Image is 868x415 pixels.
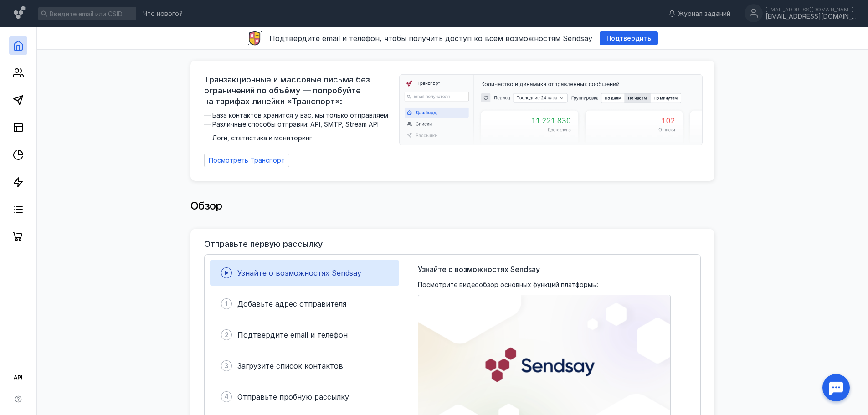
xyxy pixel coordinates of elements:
[139,10,187,17] a: Что нового?
[237,361,343,370] span: Загрузите список контактов
[418,280,598,289] span: Посмотрите видеообзор основных функций платформы:
[237,268,361,277] span: Узнайте о возможностях Sendsay
[204,74,394,107] span: Транзакционные и массовые письма без ограничений по объёму — попробуйте на тарифах линейки «Транс...
[400,75,702,145] img: dashboard-transport-banner
[765,13,857,20] div: [EMAIL_ADDRESS][DOMAIN_NAME]
[209,157,285,164] span: Посмотреть Транспорт
[224,361,229,370] span: 3
[143,10,183,17] span: Что нового?
[224,392,229,401] span: 4
[418,264,540,275] span: Узнайте о возможностях Sendsay
[237,392,349,401] span: Отправьте пробную рассылку
[38,7,136,20] input: Введите email или CSID
[190,199,222,212] span: Обзор
[600,31,658,45] button: Подтвердить
[204,111,394,143] span: — База контактов хранится у вас, мы только отправляем — Различные способы отправки: API, SMTP, St...
[664,9,735,18] a: Журнал заданий
[606,35,651,42] span: Подтвердить
[237,299,346,308] span: Добавьте адрес отправителя
[269,34,592,43] span: Подтвердите email и телефон, чтобы получить доступ ко всем возможностям Sendsay
[225,299,228,308] span: 1
[678,9,730,18] span: Журнал заданий
[225,330,229,339] span: 2
[765,7,857,12] div: [EMAIL_ADDRESS][DOMAIN_NAME]
[204,240,323,249] h3: Отправьте первую рассылку
[204,154,289,167] a: Посмотреть Транспорт
[237,330,348,339] span: Подтвердите email и телефон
